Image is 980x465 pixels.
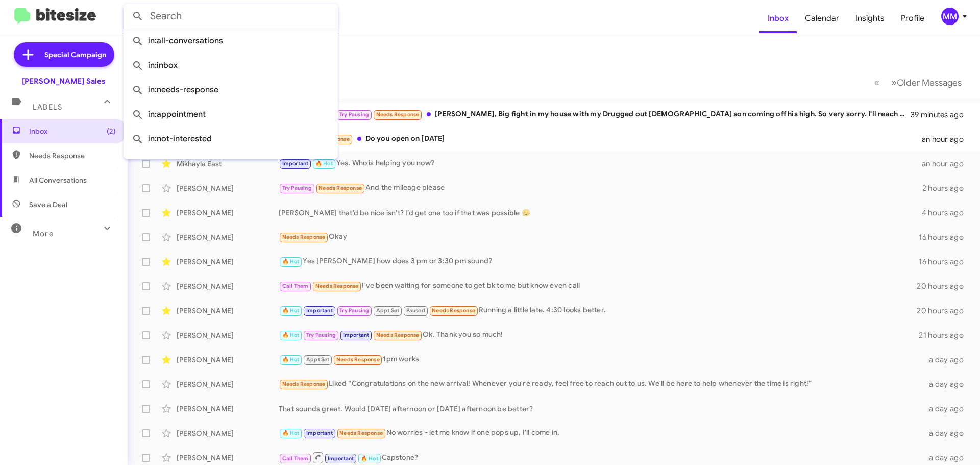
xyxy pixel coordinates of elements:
[282,455,309,462] span: Call Them
[361,455,378,462] span: 🔥 Hot
[132,78,330,102] span: in:needs-response
[282,160,309,167] span: Important
[14,42,114,67] a: Special Campaign
[339,307,369,314] span: Try Pausing
[279,182,922,194] div: And the mileage please
[339,111,369,118] span: Try Pausing
[177,257,279,267] div: [PERSON_NAME]
[306,356,330,363] span: Appt Set
[177,306,279,316] div: [PERSON_NAME]
[177,208,279,218] div: [PERSON_NAME]
[124,4,338,29] input: Search
[29,200,67,210] span: Save a Deal
[279,427,923,439] div: No worries - let me know if one pops up, I'll come in.
[279,231,919,243] div: Okay
[282,430,300,436] span: 🔥 Hot
[376,332,420,338] span: Needs Response
[897,77,962,88] span: Older Messages
[406,307,425,314] span: Paused
[922,159,972,169] div: an hour ago
[318,185,362,191] span: Needs Response
[177,330,279,340] div: [PERSON_NAME]
[279,256,919,267] div: Yes [PERSON_NAME] how does 3 pm or 3:30 pm sound?
[132,127,330,151] span: in:not-interested
[923,453,972,463] div: a day ago
[282,332,300,338] span: 🔥 Hot
[328,455,354,462] span: Important
[306,332,336,338] span: Try Pausing
[923,355,972,365] div: a day ago
[376,111,420,118] span: Needs Response
[132,53,330,78] span: in:inbox
[132,102,330,127] span: in:appointment
[282,356,300,363] span: 🔥 Hot
[177,355,279,365] div: [PERSON_NAME]
[177,159,279,169] div: Mikhayla East
[29,126,116,136] span: Inbox
[893,4,933,33] a: Profile
[177,453,279,463] div: [PERSON_NAME]
[282,307,300,314] span: 🔥 Hot
[923,379,972,389] div: a day ago
[376,307,400,314] span: Appt Set
[891,76,897,89] span: »
[868,72,968,93] nav: Page navigation example
[107,126,116,136] span: (2)
[847,4,893,33] span: Insights
[22,76,106,86] div: [PERSON_NAME] Sales
[132,29,330,53] span: in:all-conversations
[336,356,380,363] span: Needs Response
[797,4,847,33] a: Calendar
[923,428,972,438] div: a day ago
[33,103,62,112] span: Labels
[132,151,330,176] span: in:sold-verified
[315,283,359,289] span: Needs Response
[432,307,475,314] span: Needs Response
[941,8,959,25] div: MM
[279,305,917,316] div: Running a little late. 4:30 looks better.
[917,281,972,291] div: 20 hours ago
[306,430,333,436] span: Important
[279,329,919,341] div: Ok. Thank you so much!
[279,354,923,365] div: 1pm works
[339,430,383,436] span: Needs Response
[177,428,279,438] div: [PERSON_NAME]
[933,8,969,25] button: MM
[919,330,972,340] div: 21 hours ago
[279,451,923,464] div: Capstone?
[29,151,116,161] span: Needs Response
[279,208,922,218] div: [PERSON_NAME] that’d be nice isn’t? I’d get one too if that was possible 😊
[917,306,972,316] div: 20 hours ago
[306,307,333,314] span: Important
[33,229,54,238] span: More
[279,158,922,169] div: Yes. Who is helping you now?
[279,280,917,292] div: I've been waiting for someone to get bk to me but know even call
[923,404,972,414] div: a day ago
[282,283,309,289] span: Call Them
[282,258,300,265] span: 🔥 Hot
[874,76,879,89] span: «
[919,232,972,242] div: 16 hours ago
[282,185,312,191] span: Try Pausing
[911,110,972,120] div: 39 minutes ago
[868,72,886,93] button: Previous
[44,50,106,60] span: Special Campaign
[919,257,972,267] div: 16 hours ago
[922,134,972,144] div: an hour ago
[177,404,279,414] div: [PERSON_NAME]
[279,404,923,414] div: That sounds great. Would [DATE] afternoon or [DATE] afternoon be better?
[885,72,968,93] button: Next
[279,109,911,120] div: [PERSON_NAME], Big fight in my house with my Drugged out [DEMOGRAPHIC_DATA] son coming off his hi...
[922,208,972,218] div: 4 hours ago
[315,160,333,167] span: 🔥 Hot
[177,281,279,291] div: [PERSON_NAME]
[343,332,370,338] span: Important
[279,133,922,145] div: Do you open on [DATE]
[759,4,797,33] a: Inbox
[29,175,87,185] span: All Conversations
[177,379,279,389] div: [PERSON_NAME]
[177,183,279,193] div: [PERSON_NAME]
